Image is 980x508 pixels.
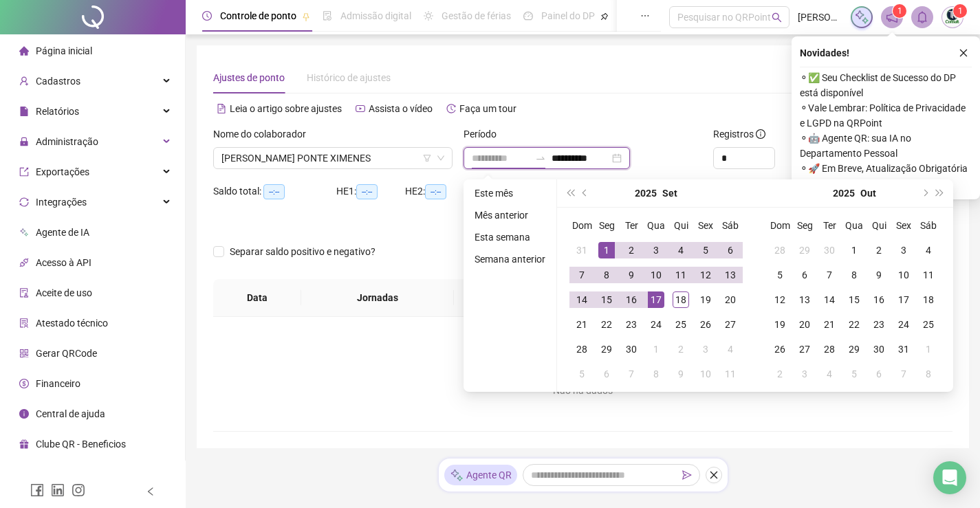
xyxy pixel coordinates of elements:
[916,11,928,23] span: bell
[817,263,842,287] td: 2025-10-07
[301,279,454,317] th: Jornadas
[644,337,668,362] td: 2025-10-01
[619,337,644,362] td: 2025-09-30
[772,316,788,333] div: 19
[821,242,838,258] div: 30
[19,379,29,388] span: dollar
[697,316,714,333] div: 26
[867,213,891,238] th: Qui
[19,349,29,358] span: qrcode
[792,312,817,337] td: 2025-10-20
[846,242,862,258] div: 1
[693,312,718,337] td: 2025-09-26
[916,287,941,312] td: 2025-10-18
[800,131,972,161] span: ⚬ 🤖 Agente QR: sua IA no Departamento Pessoal
[563,179,578,207] button: super-prev-year
[454,279,549,317] th: Entrada 1
[817,287,842,312] td: 2025-10-14
[623,366,640,382] div: 7
[867,238,891,263] td: 2025-10-02
[230,103,342,114] span: Leia o artigo sobre ajustes
[648,341,664,357] div: 1
[673,242,689,258] div: 4
[36,287,92,298] span: Aceite de uso
[756,129,765,139] span: info-circle
[767,213,792,238] th: Dom
[920,267,937,283] div: 11
[213,72,285,83] span: Ajustes de ponto
[958,6,963,16] span: 1
[19,167,29,177] span: export
[644,312,668,337] td: 2025-09-24
[718,362,743,386] td: 2025-10-11
[623,291,640,308] div: 16
[821,291,838,308] div: 14
[574,316,590,333] div: 21
[709,470,719,480] span: close
[36,136,98,147] span: Administração
[648,242,664,258] div: 3
[891,263,916,287] td: 2025-10-10
[842,287,867,312] td: 2025-10-15
[891,312,916,337] td: 2025-10-24
[920,341,937,357] div: 1
[798,10,842,25] span: [PERSON_NAME]
[668,238,693,263] td: 2025-09-04
[369,103,433,114] span: Assista o vídeo
[800,100,972,131] span: ⚬ Vale Lembrar: Política de Privacidade e LGPD na QRPoint
[693,337,718,362] td: 2025-10-03
[867,287,891,312] td: 2025-10-16
[800,45,849,60] span: Novidades !
[356,184,378,199] span: --:--
[662,179,677,207] button: month panel
[772,341,788,357] div: 26
[541,10,595,21] span: Painel do DP
[772,291,788,308] div: 12
[594,287,619,312] td: 2025-09-15
[36,227,89,238] span: Agente de IA
[220,10,296,21] span: Controle de ponto
[459,103,516,114] span: Faça um tour
[644,238,668,263] td: 2025-09-03
[933,179,948,207] button: super-next-year
[916,337,941,362] td: 2025-11-01
[673,316,689,333] div: 25
[36,408,105,419] span: Central de ajuda
[619,238,644,263] td: 2025-09-02
[895,242,912,258] div: 3
[842,362,867,386] td: 2025-11-05
[792,362,817,386] td: 2025-11-03
[673,366,689,382] div: 9
[871,242,887,258] div: 2
[574,366,590,382] div: 5
[19,288,29,298] span: audit
[19,197,29,207] span: sync
[36,348,97,359] span: Gerar QRCode
[574,341,590,357] div: 28
[817,238,842,263] td: 2025-09-30
[644,263,668,287] td: 2025-09-10
[920,316,937,333] div: 25
[693,238,718,263] td: 2025-09-05
[36,45,92,56] span: Página inicial
[578,179,593,207] button: prev-year
[895,267,912,283] div: 10
[569,263,594,287] td: 2025-09-07
[594,238,619,263] td: 2025-09-01
[623,242,640,258] div: 2
[635,179,657,207] button: year panel
[697,291,714,308] div: 19
[871,267,887,283] div: 9
[569,362,594,386] td: 2025-10-05
[842,213,867,238] th: Qua
[569,312,594,337] td: 2025-09-21
[697,242,714,258] div: 5
[644,362,668,386] td: 2025-10-08
[644,287,668,312] td: 2025-09-17
[846,341,862,357] div: 29
[767,312,792,337] td: 2025-10-19
[535,153,546,164] span: to
[895,366,912,382] div: 7
[36,106,79,117] span: Relatórios
[871,366,887,382] div: 6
